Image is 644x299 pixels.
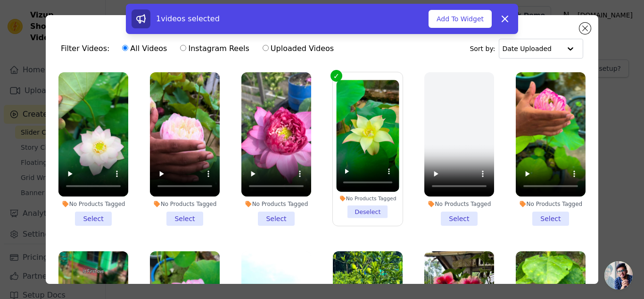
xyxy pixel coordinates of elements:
div: No Products Tagged [516,200,586,208]
div: Filter Videos: [61,38,339,60]
label: All Videos [122,43,167,55]
label: Uploaded Videos [262,43,334,55]
div: Open chat [604,261,633,290]
button: Add To Widget [429,10,492,28]
div: No Products Tagged [336,195,399,202]
label: Instagram Reels [180,43,249,55]
div: No Products Tagged [150,200,220,208]
div: Sort by: [470,39,583,59]
div: No Products Tagged [241,200,311,208]
span: 1 videos selected [156,14,220,23]
div: No Products Tagged [424,200,494,208]
div: No Products Tagged [58,200,128,208]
